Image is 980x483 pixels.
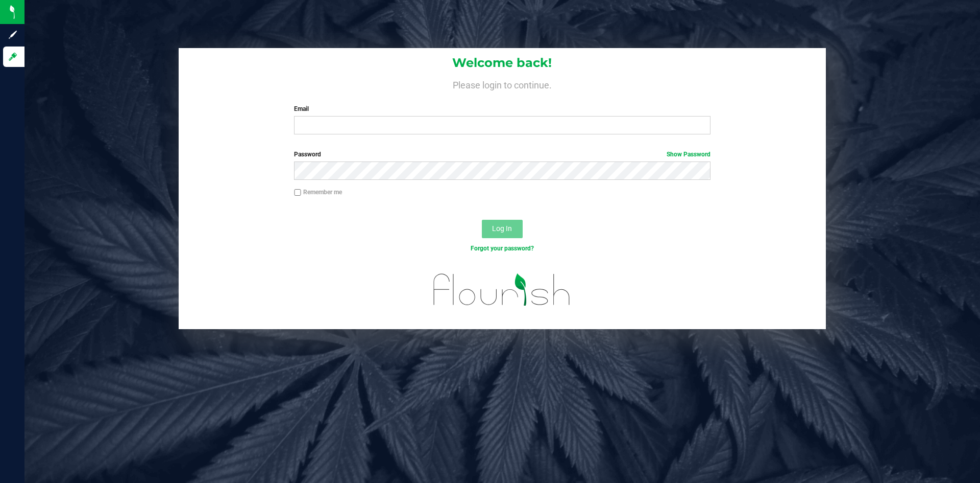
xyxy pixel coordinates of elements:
[471,245,534,252] a: Forgot your password?
[179,56,826,70] h1: Welcome back!
[8,52,18,62] inline-svg: Log in
[294,151,321,158] span: Password
[294,104,710,113] label: Email
[492,224,512,233] span: Log In
[667,151,710,158] a: Show Password
[294,189,301,196] input: Remember me
[482,220,523,238] button: Log In
[179,78,826,90] h4: Please login to continue.
[8,30,18,40] inline-svg: Sign up
[294,188,342,197] label: Remember me
[421,264,583,316] img: flourish_logo.svg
